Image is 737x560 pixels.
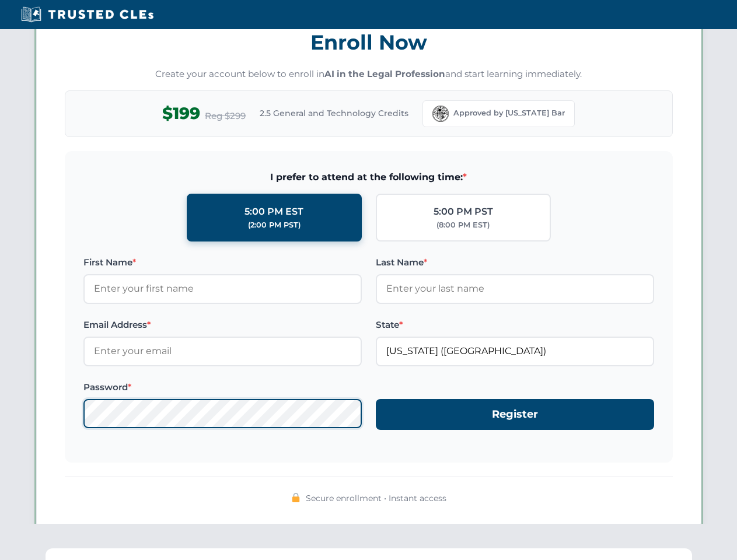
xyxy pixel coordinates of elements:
[432,106,449,122] img: Florida Bar
[65,24,673,61] h3: Enroll Now
[376,274,654,303] input: Enter your last name
[83,337,362,366] input: Enter your email
[291,493,301,502] img: 🔒
[260,107,408,120] span: 2.5 General and Technology Credits
[434,204,493,219] div: 5:00 PM PST
[376,318,654,332] label: State
[162,100,200,127] span: $199
[83,170,654,185] span: I prefer to attend at the following time:
[244,204,303,219] div: 5:00 PM EST
[376,399,654,430] button: Register
[205,109,246,123] span: Reg $299
[83,318,362,332] label: Email Address
[83,380,362,394] label: Password
[306,492,446,505] span: Secure enrollment • Instant access
[376,256,654,269] label: Last Name
[324,68,445,79] strong: AI in the Legal Profession
[453,107,565,119] span: Approved by [US_STATE] Bar
[65,68,673,81] p: Create your account below to enroll in and start learning immediately.
[83,256,362,269] label: First Name
[376,337,654,366] input: Florida (FL)
[436,219,490,231] div: (8:00 PM EST)
[248,219,301,231] div: (2:00 PM PST)
[18,6,157,23] img: Trusted CLEs
[83,274,362,303] input: Enter your first name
